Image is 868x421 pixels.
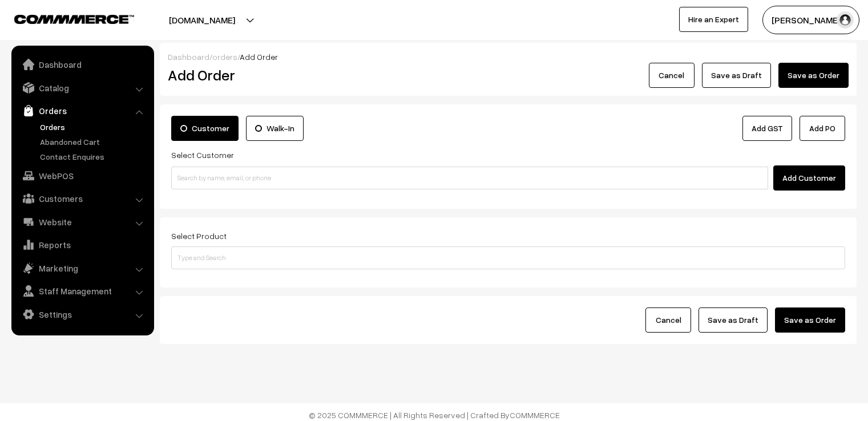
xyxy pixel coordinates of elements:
a: Reports [14,234,150,255]
a: Dashboard [14,54,150,75]
label: Customer [171,116,239,141]
button: [DOMAIN_NAME] [129,6,275,34]
h2: Add Order [168,66,383,84]
a: Website [14,212,150,232]
a: Orders [14,100,150,121]
a: Hire an Expert [679,7,748,32]
a: Customers [14,188,150,209]
a: orders [212,52,237,62]
label: Walk-In [246,116,304,141]
a: COMMMERCE [14,11,114,25]
button: Save as Order [778,63,849,88]
button: Cancel [649,63,695,88]
input: Search by name, email, or phone [171,167,768,189]
a: Contact Enquires [37,151,150,163]
button: Cancel [645,307,691,333]
a: COMMMERCE [510,410,560,420]
button: Add PO [800,116,845,141]
a: Settings [14,304,150,325]
img: COMMMERCE [14,15,134,23]
a: WebPOS [14,165,150,186]
button: Save as Order [775,307,845,333]
div: / / [168,51,849,63]
a: Orders [37,121,150,133]
button: Save as Draft [699,307,768,333]
input: Type and Search [171,246,845,269]
img: user [837,11,854,29]
a: Catalog [14,78,150,98]
span: Add Order [240,52,278,62]
label: Select Product [171,230,227,242]
a: Staff Management [14,281,150,301]
a: Marketing [14,258,150,278]
a: Dashboard [168,52,209,62]
button: Save as Draft [702,63,771,88]
a: Abandoned Cart [37,136,150,148]
button: Add Customer [773,165,845,191]
a: Add GST [742,116,792,141]
label: Select Customer [171,149,234,161]
button: [PERSON_NAME] [762,6,859,34]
